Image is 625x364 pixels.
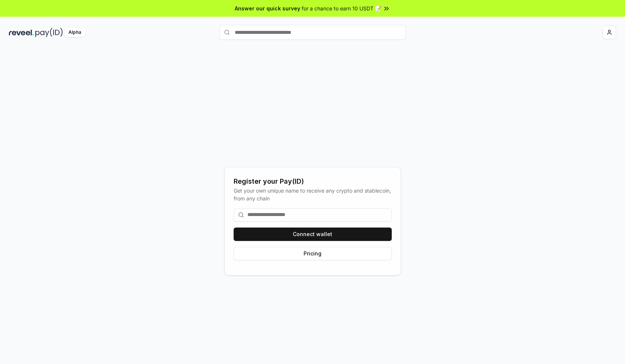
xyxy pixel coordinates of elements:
[234,187,392,202] div: Get your own unique name to receive any crypto and stablecoin, from any chain
[235,4,300,12] span: Answer our quick survey
[234,247,392,260] button: Pricing
[234,228,392,241] button: Connect wallet
[35,28,63,37] img: pay_id
[302,4,381,12] span: for a chance to earn 10 USDT 📝
[234,176,392,187] div: Register your Pay(ID)
[64,28,85,37] div: Alpha
[9,28,34,37] img: reveel_dark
